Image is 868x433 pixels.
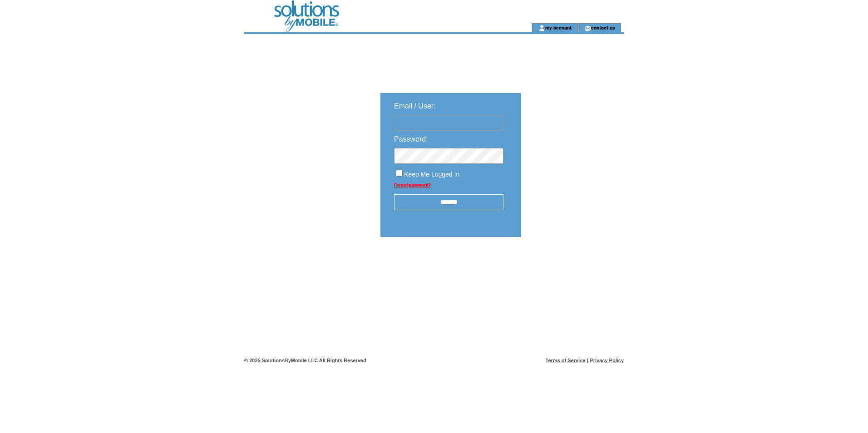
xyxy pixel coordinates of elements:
[404,171,459,178] span: Keep Me Logged In
[584,25,591,32] img: contact_us_icon.gif
[538,25,545,32] img: account_icon.gif
[394,102,436,110] span: Email / User:
[394,135,428,143] span: Password:
[547,260,593,271] img: transparent.png
[244,358,366,363] span: © 2025 SolutionsByMobile LLC All Rights Reserved
[546,358,586,363] a: Terms of Service
[394,182,431,187] a: Forgot password?
[545,25,572,30] a: my account
[590,358,624,363] a: Privacy Policy
[587,358,588,363] span: |
[591,25,615,30] a: contact us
